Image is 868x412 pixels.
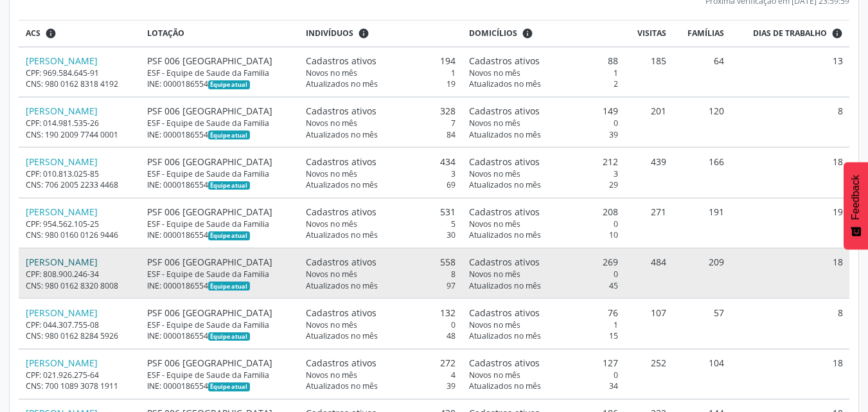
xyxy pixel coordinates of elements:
[306,129,455,140] div: 84
[147,67,293,78] div: ESF - Equipe de Saude da Familia
[147,356,293,370] div: PSF 006 [GEOGRAPHIC_DATA]
[358,28,369,39] i: <div class="text-left"> <div> <strong>Cadastros ativos:</strong> Cadastros que estão vinculados a...
[306,205,376,219] span: Cadastros ativos
[469,54,540,67] span: Cadastros ativos
[306,229,455,240] div: 30
[208,80,250,89] span: Esta é a equipe atual deste Agente
[731,349,849,399] td: 18
[147,155,293,168] div: PSF 006 [GEOGRAPHIC_DATA]
[306,269,455,280] div: 8
[306,319,455,330] div: 0
[469,330,541,341] span: Atualizados no mês
[306,104,376,118] span: Cadastros ativos
[306,229,378,240] span: Atualizados no mês
[469,269,618,280] div: 0
[147,179,293,190] div: INE: 0000186554
[147,118,293,129] div: ESF - Equipe de Saude da Familia
[306,179,378,190] span: Atualizados no mês
[673,248,731,298] td: 209
[306,67,455,78] div: 1
[306,78,455,89] div: 19
[306,67,357,78] span: Novos no mês
[306,381,378,391] span: Atualizados no mês
[208,181,250,190] span: Esta é a equipe atual deste Agente
[673,147,731,197] td: 166
[208,332,250,341] span: Esta é a equipe atual deste Agente
[469,319,618,330] div: 1
[673,198,731,248] td: 191
[469,356,540,370] span: Cadastros ativos
[469,229,618,240] div: 10
[306,205,455,219] div: 531
[469,381,618,391] div: 34
[26,168,134,179] div: CPF: 010.813.025-85
[731,47,849,97] td: 13
[469,168,520,179] span: Novos no mês
[45,28,57,39] i: ACSs que estiveram vinculados a uma UBS neste período, mesmo sem produtividade.
[469,255,618,269] div: 269
[306,28,353,39] span: Indivíduos
[147,269,293,280] div: ESF - Equipe de Saude da Familia
[208,382,250,391] span: Esta é a equipe atual deste Agente
[306,54,455,67] div: 194
[306,330,455,341] div: 48
[469,155,618,168] div: 212
[731,248,849,298] td: 18
[624,349,673,399] td: 252
[26,105,98,117] a: [PERSON_NAME]
[147,280,293,291] div: INE: 0000186554
[147,78,293,89] div: INE: 0000186554
[469,54,618,67] div: 88
[673,47,731,97] td: 64
[469,269,520,280] span: Novos no mês
[753,28,827,39] span: Dias de trabalho
[469,129,618,140] div: 39
[469,356,618,370] div: 127
[469,370,618,381] div: 0
[306,155,376,168] span: Cadastros ativos
[306,155,455,168] div: 434
[306,319,357,330] span: Novos no mês
[306,370,455,381] div: 4
[469,78,618,89] div: 2
[26,269,134,280] div: CPF: 808.900.246-34
[208,231,250,240] span: Esta é a equipe atual deste Agente
[26,381,134,391] div: CNS: 700 1089 3078 1911
[26,280,134,291] div: CNS: 980 0162 8320 8008
[26,229,134,240] div: CNS: 980 0160 0126 9446
[26,179,134,190] div: CNS: 706 2005 2233 4468
[306,118,357,129] span: Novos no mês
[306,269,357,280] span: Novos no mês
[673,97,731,147] td: 120
[469,67,520,78] span: Novos no mês
[306,306,376,319] span: Cadastros ativos
[469,28,517,39] span: Domicílios
[306,168,357,179] span: Novos no mês
[306,356,376,370] span: Cadastros ativos
[147,104,293,118] div: PSF 006 [GEOGRAPHIC_DATA]
[624,298,673,348] td: 107
[26,156,98,168] a: [PERSON_NAME]
[731,97,849,147] td: 8
[469,306,540,319] span: Cadastros ativos
[26,307,98,319] a: [PERSON_NAME]
[469,219,618,229] div: 0
[831,28,843,39] i: Dias em que o(a) ACS fez pelo menos uma visita, ou ficha de cadastro individual ou cadastro domic...
[306,255,376,269] span: Cadastros ativos
[306,370,357,381] span: Novos no mês
[731,147,849,197] td: 18
[469,104,618,118] div: 149
[26,219,134,229] div: CPF: 954.562.105-25
[26,55,98,67] a: [PERSON_NAME]
[26,78,134,89] div: CNS: 980 0162 8318 4192
[147,370,293,381] div: ESF - Equipe de Saude da Familia
[26,319,134,330] div: CPF: 044.307.755-08
[731,298,849,348] td: 8
[850,175,862,220] span: Feedback
[469,381,541,391] span: Atualizados no mês
[26,370,134,381] div: CPF: 021.926.275-64
[26,206,98,218] a: [PERSON_NAME]
[306,330,378,341] span: Atualizados no mês
[469,118,520,129] span: Novos no mês
[673,21,731,47] th: Famílias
